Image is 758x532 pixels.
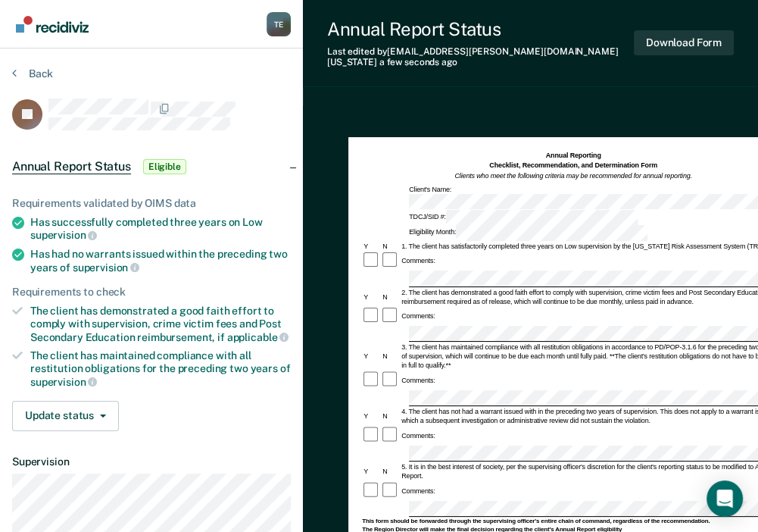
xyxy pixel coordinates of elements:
div: Requirements to check [12,286,291,299]
div: N [381,352,400,361]
button: Back [12,67,53,80]
div: Annual Report Status [327,18,634,40]
div: Y [362,293,381,302]
div: Last edited by [EMAIL_ADDRESS][PERSON_NAME][DOMAIN_NAME][US_STATE] [327,46,634,68]
div: Comments: [400,487,437,496]
span: supervision [30,229,97,241]
div: N [381,293,400,302]
div: Eligibility Month: [407,225,649,240]
div: Y [362,242,381,251]
em: Clients who meet the following criteria may be recommended for annual reporting. [454,172,691,180]
span: applicable [227,331,289,343]
div: The client has demonstrated a good faith effort to comply with supervision, crime victim fees and... [30,305,291,343]
span: supervision [30,376,97,388]
img: Recidiviz [16,16,89,33]
span: Eligible [143,159,186,174]
div: N [381,242,400,251]
button: Update status [12,401,119,431]
div: Comments: [400,256,437,265]
span: a few seconds ago [379,57,457,67]
div: Has had no warrants issued within the preceding two years of [30,248,291,274]
div: Requirements validated by OIMS data [12,197,291,210]
div: Comments: [400,376,437,385]
div: Y [362,412,381,421]
button: Profile dropdown button [267,12,291,36]
div: TDCJ/SID #: [407,210,638,225]
div: Has successfully completed three years on Low [30,216,291,242]
div: N [381,412,400,421]
button: Download Form [634,30,734,55]
span: supervision [73,261,139,274]
div: Y [362,352,381,361]
div: The client has maintained compliance with all restitution obligations for the preceding two years of [30,349,291,388]
div: T E [267,12,291,36]
div: Open Intercom Messenger [707,480,743,517]
strong: Annual Reporting [546,152,601,159]
span: Annual Report Status [12,159,131,174]
dt: Supervision [12,455,291,468]
div: N [381,467,400,476]
div: Y [362,467,381,476]
div: Comments: [400,431,437,440]
div: Comments: [400,311,437,321]
strong: Checklist, Recommendation, and Determination Form [489,161,657,169]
